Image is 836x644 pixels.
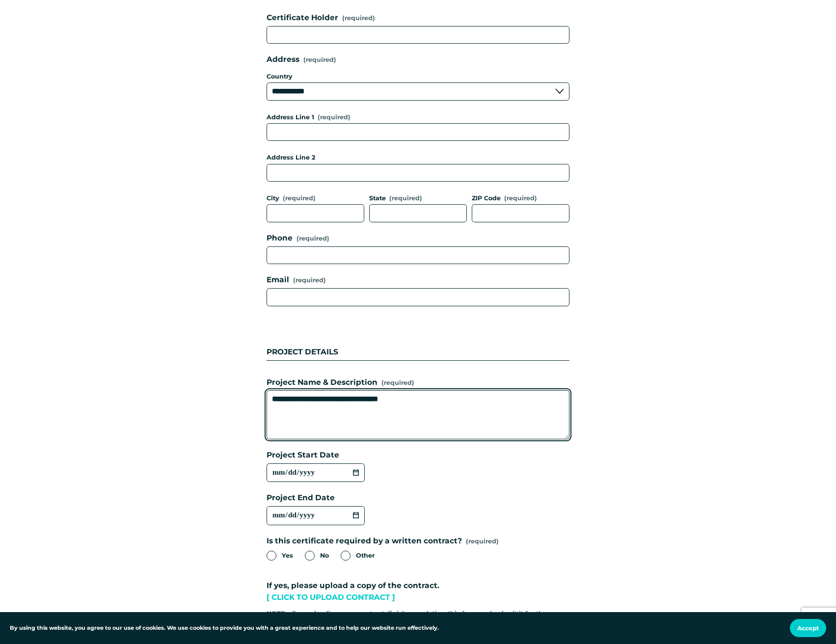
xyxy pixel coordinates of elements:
span: Project Name & Description [267,376,378,389]
span: (required) [297,236,329,242]
span: Project Start Date [267,449,339,461]
span: (required) [303,57,336,63]
span: Project End Date [267,492,335,504]
input: Address Line 1 [267,123,569,141]
div: City [267,193,364,204]
div: Address Line 1 [267,112,569,123]
select: Country [267,82,569,101]
span: Is this certificate required by a written contract? [267,535,462,547]
span: (required) [466,537,499,546]
span: Address [267,54,299,66]
div: State [369,193,467,204]
input: City [267,204,364,222]
input: ZIP Code [472,204,569,222]
div: If yes, please upload a copy of the contract. [267,580,569,606]
button: Accept [790,619,826,637]
span: (required) [389,195,422,202]
input: State [369,204,467,222]
span: Email [267,274,289,286]
a: [ CLICK TO UPLOAD CONTRACT ] [267,592,395,602]
span: Phone [267,232,293,244]
span: (required) [283,195,316,202]
span: (required) [318,114,351,121]
div: Country [267,70,569,82]
span: Accept [797,624,819,632]
div: PROJECT DETAILS [267,322,569,360]
div: NOTE: after uploading your contract, finish completing this form and submit it for the request to... [267,606,569,632]
span: (required) [342,13,375,23]
div: ZIP Code [472,193,569,204]
span: (required) [293,275,326,285]
div: Address Line 2 [267,153,569,163]
span: (required) [504,195,537,202]
input: Address Line 2 [267,164,569,182]
span: Certificate Holder [267,12,338,24]
span: (required) [381,378,414,388]
p: By using this website, you agree to our use of cookies. We use cookies to provide you with a grea... [10,624,439,633]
